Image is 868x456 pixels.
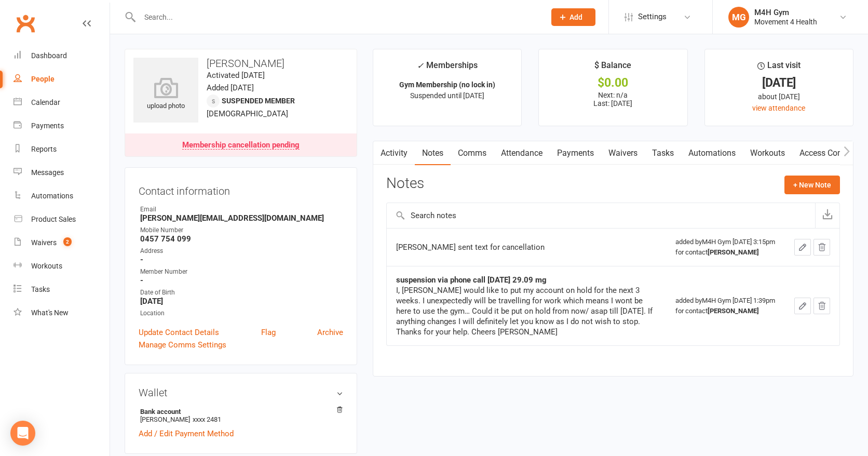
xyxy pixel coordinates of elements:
[494,141,550,165] a: Attendance
[415,141,451,165] a: Notes
[548,77,677,88] div: $0.00
[31,122,64,130] div: Payments
[754,8,817,17] div: M4H Gym
[451,141,494,165] a: Comms
[207,71,265,80] time: Activated [DATE]
[31,98,60,106] div: Calendar
[548,91,677,108] p: Next: n/a Last: [DATE]
[31,215,76,223] div: Product Sales
[13,114,110,138] a: Payments
[399,81,495,89] strong: Gym Membership (no lock in)
[139,427,234,440] a: Add / Edit Payment Method
[207,83,254,92] time: Added [DATE]
[13,301,110,325] a: What's New
[13,44,110,68] a: Dashboard
[708,248,759,256] strong: [PERSON_NAME]
[714,91,844,102] div: about [DATE]
[13,68,110,91] a: People
[708,307,759,315] strong: [PERSON_NAME]
[31,262,62,270] div: Workouts
[139,181,343,197] h3: Contact information
[728,7,749,28] div: MG
[410,91,484,100] span: Suspended until [DATE]
[31,309,69,317] div: What's New
[13,278,110,301] a: Tasks
[569,13,582,21] span: Add
[675,296,776,316] div: added by M4H Gym [DATE] 1:39pm
[373,141,415,165] a: Activity
[757,59,801,77] div: Last visit
[675,237,776,258] div: added by M4H Gym [DATE] 3:15pm
[396,285,656,337] div: I, [PERSON_NAME] would like to put my account on hold for the next 3 weeks. I unexpectedly will b...
[681,141,743,165] a: Automations
[396,275,547,285] strong: suspension via phone call [DATE] 29.09 mg
[140,205,343,214] div: Email
[31,168,64,177] div: Messages
[139,387,343,398] h3: Wallet
[13,254,110,278] a: Workouts
[675,247,776,258] div: for contact
[140,255,343,264] strong: -
[792,141,861,165] a: Access Control
[13,138,110,161] a: Reports
[10,421,35,446] div: Open Intercom Messenger
[140,288,343,298] div: Date of Birth
[140,309,343,318] div: Location
[13,231,110,254] a: Waivers 2
[317,326,343,339] a: Archive
[550,141,601,165] a: Payments
[417,61,424,71] i: ✓
[140,267,343,277] div: Member Number
[207,109,288,118] span: [DEMOGRAPHIC_DATA]
[31,51,67,60] div: Dashboard
[31,75,55,83] div: People
[743,141,792,165] a: Workouts
[13,91,110,114] a: Calendar
[140,408,338,415] strong: Bank account
[752,104,805,112] a: view attendance
[140,234,343,244] strong: 0457 754 099
[754,17,817,26] div: Movement 4 Health
[133,77,198,112] div: upload photo
[137,10,538,24] input: Search...
[139,326,219,339] a: Update Contact Details
[601,141,645,165] a: Waivers
[31,238,57,247] div: Waivers
[13,208,110,231] a: Product Sales
[594,59,631,77] div: $ Balance
[31,145,57,153] div: Reports
[396,242,656,252] div: [PERSON_NAME] sent text for cancellation
[645,141,681,165] a: Tasks
[31,192,73,200] div: Automations
[31,285,50,293] div: Tasks
[193,415,221,423] span: xxxx 2481
[140,297,343,306] strong: [DATE]
[13,184,110,208] a: Automations
[140,276,343,285] strong: -
[63,237,72,246] span: 2
[12,10,38,36] a: Clubworx
[140,246,343,256] div: Address
[182,141,300,150] div: Membership cancellation pending
[139,339,226,351] a: Manage Comms Settings
[386,176,424,194] h3: Notes
[714,77,844,88] div: [DATE]
[140,213,343,223] strong: [PERSON_NAME][EMAIL_ADDRESS][DOMAIN_NAME]
[222,97,295,105] span: Suspended member
[133,58,348,69] h3: [PERSON_NAME]
[675,306,776,316] div: for contact
[261,326,276,339] a: Flag
[551,8,595,26] button: Add
[140,225,343,235] div: Mobile Number
[784,176,840,194] button: + New Note
[417,59,478,78] div: Memberships
[139,406,343,425] li: [PERSON_NAME]
[638,5,667,29] span: Settings
[387,203,815,228] input: Search notes
[13,161,110,184] a: Messages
